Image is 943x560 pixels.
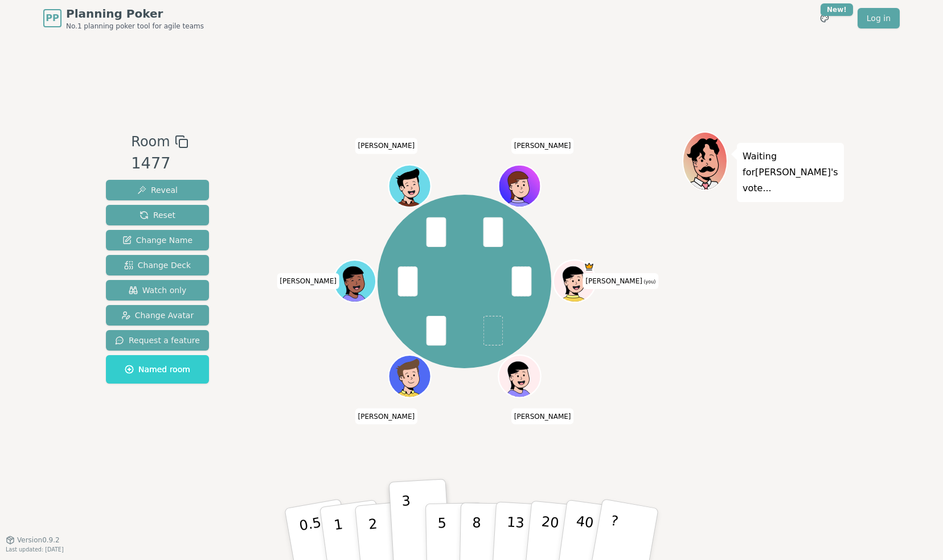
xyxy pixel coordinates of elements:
span: Click to change your name [511,138,574,154]
a: Log in [858,8,900,28]
span: Request a feature [115,335,200,346]
button: Change Avatar [106,305,209,326]
span: Reveal [137,184,178,196]
p: 3 [401,493,414,555]
div: New! [821,3,853,16]
button: Reset [106,205,209,225]
button: Change Name [106,230,209,250]
span: Click to change your name [277,273,339,289]
span: Last updated: [DATE] [6,546,64,553]
span: Click to change your name [355,138,417,154]
button: Version0.9.2 [6,536,60,545]
a: PPPlanning PokerNo.1 planning poker tool for agile teams [43,6,204,31]
button: Change Deck [106,255,209,275]
span: (you) [642,279,656,285]
span: Click to change your name [355,409,417,425]
span: Watch only [129,285,187,296]
button: Click to change your avatar [555,261,594,301]
button: Watch only [106,280,209,300]
span: Click to change your name [511,409,574,425]
span: Change Name [122,234,192,246]
p: Waiting for [PERSON_NAME] 's vote... [743,149,838,196]
span: Change Avatar [121,310,194,321]
span: Change Deck [124,260,191,271]
button: Request a feature [106,330,209,351]
span: PP [46,11,59,25]
div: 1477 [131,152,188,175]
span: Version 0.9.2 [17,536,60,545]
span: Allen is the host [584,261,594,272]
button: New! [814,8,835,28]
span: Room [131,131,170,152]
span: Named room [125,364,190,375]
button: Reveal [106,180,209,200]
span: No.1 planning poker tool for agile teams [66,22,204,31]
span: Click to change your name [583,273,658,289]
button: Named room [106,355,209,384]
span: Reset [140,209,175,221]
span: Planning Poker [66,6,204,22]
